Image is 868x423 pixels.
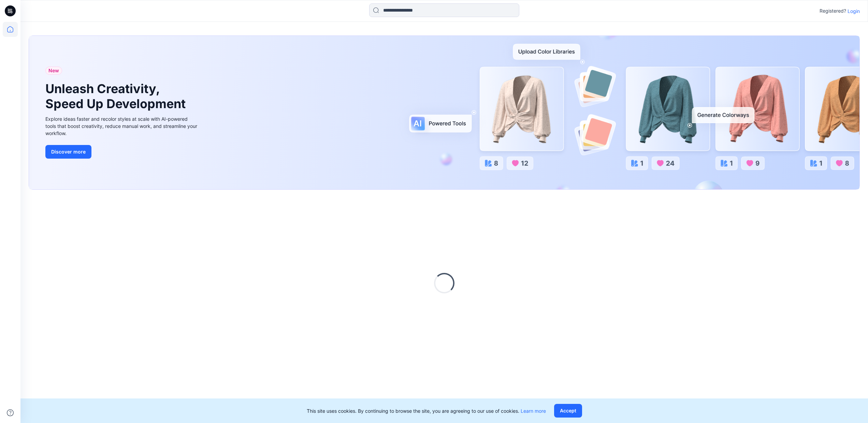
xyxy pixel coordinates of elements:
[45,115,199,137] div: Explore ideas faster and recolor styles at scale with AI-powered tools that boost creativity, red...
[45,145,199,159] a: Discover more
[45,82,189,111] h1: Unleash Creativity, Speed Up Development
[521,408,546,414] a: Learn more
[554,404,582,418] button: Accept
[848,8,860,15] p: Login
[48,67,59,75] span: New
[820,7,846,15] p: Registered?
[45,145,91,159] button: Discover more
[307,407,546,414] p: This site uses cookies. By continuing to browse the site, you are agreeing to our use of cookies.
